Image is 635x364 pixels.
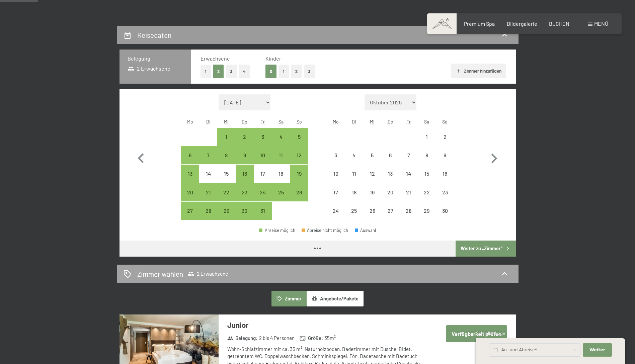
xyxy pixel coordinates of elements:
[363,202,381,220] div: Anreise nicht möglich
[363,146,381,164] div: Wed Nov 05 2025
[182,190,199,206] div: 20
[201,65,211,78] button: 1
[259,335,295,342] span: 2 bis 4 Personen
[507,20,537,27] a: Bildergalerie
[182,153,199,169] div: 6
[464,20,495,27] span: Premium Spa
[436,183,454,201] div: Anreise nicht möglich
[381,165,399,183] div: Thu Nov 13 2025
[218,134,235,151] div: 1
[399,146,417,164] div: Fri Nov 07 2025
[400,190,417,206] div: 21
[364,153,381,169] div: 5
[436,202,454,220] div: Sun Nov 30 2025
[418,165,436,183] div: Sat Nov 15 2025
[254,183,272,201] div: Anreise möglich
[291,153,307,169] div: 12
[399,165,417,183] div: Fri Nov 14 2025
[399,202,417,220] div: Anreise nicht möglich
[272,146,290,164] div: Anreise möglich
[436,183,454,201] div: Sun Nov 23 2025
[187,270,228,277] span: 2 Erwachsene
[297,119,302,124] abbr: Sonntag
[199,146,217,164] div: Tue Oct 07 2025
[218,208,235,225] div: 29
[363,146,381,164] div: Anreise nicht möglich
[218,153,235,169] div: 8
[259,228,295,233] div: Anreise möglich
[279,119,284,124] abbr: Samstag
[137,31,171,39] h2: Reisedaten
[254,171,271,188] div: 17
[254,202,272,220] div: Fri Oct 31 2025
[345,165,363,183] div: Tue Nov 11 2025
[265,65,276,78] button: 0
[182,208,199,225] div: 27
[327,183,345,201] div: Mon Nov 17 2025
[333,119,339,124] abbr: Montag
[279,65,289,78] button: 1
[399,146,417,164] div: Anreise nicht möglich
[217,183,235,201] div: Wed Oct 22 2025
[364,190,381,206] div: 19
[436,128,454,146] div: Anreise nicht möglich
[236,146,254,164] div: Anreise möglich
[199,202,217,220] div: Anreise möglich
[260,119,265,124] abbr: Freitag
[436,165,454,183] div: Sun Nov 16 2025
[236,208,253,225] div: 30
[218,190,235,206] div: 22
[345,183,363,201] div: Tue Nov 18 2025
[589,347,605,353] span: Weiter
[382,190,399,206] div: 20
[418,128,436,146] div: Anreise nicht möglich
[254,190,271,206] div: 24
[242,119,247,124] abbr: Donnerstag
[291,134,307,151] div: 5
[302,228,348,233] div: Abreise nicht möglich
[227,335,258,342] strong: Belegung :
[476,331,505,336] span: Schnellanfrage
[381,183,399,201] div: Thu Nov 20 2025
[451,64,506,78] button: Zimmer hinzufügen
[583,343,612,357] button: Weiter
[217,183,235,201] div: Anreise möglich
[594,20,608,27] span: Menü
[272,165,290,183] div: Sat Oct 18 2025
[418,171,435,188] div: 15
[418,134,435,151] div: 1
[213,65,224,78] button: 2
[436,146,454,164] div: Anreise nicht möglich
[436,171,453,188] div: 16
[290,146,308,164] div: Sun Oct 12 2025
[327,202,345,220] div: Mon Nov 24 2025
[327,208,344,225] div: 24
[226,65,237,78] button: 3
[549,20,569,27] a: BUCHEN
[363,165,381,183] div: Wed Nov 12 2025
[217,128,235,146] div: Anreise möglich
[254,165,272,183] div: Fri Oct 17 2025
[324,335,336,342] span: 35 m²
[424,119,429,124] abbr: Samstag
[399,183,417,201] div: Anreise nicht möglich
[327,146,345,164] div: Anreise nicht möglich
[345,202,363,220] div: Anreise nicht möglich
[254,146,272,164] div: Anreise möglich
[272,165,290,183] div: Anreise nicht möglich
[400,153,417,169] div: 7
[382,153,399,169] div: 6
[187,119,193,124] abbr: Montag
[218,171,235,188] div: 15
[352,119,356,124] abbr: Dienstag
[236,190,253,206] div: 23
[364,171,381,188] div: 12
[206,119,211,124] abbr: Dienstag
[217,165,235,183] div: Wed Oct 15 2025
[418,165,436,183] div: Anreise nicht möglich
[399,165,417,183] div: Anreise nicht möglich
[355,228,376,233] div: Auswahl
[290,183,308,201] div: Anreise möglich
[436,208,453,225] div: 30
[199,146,217,164] div: Anreise möglich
